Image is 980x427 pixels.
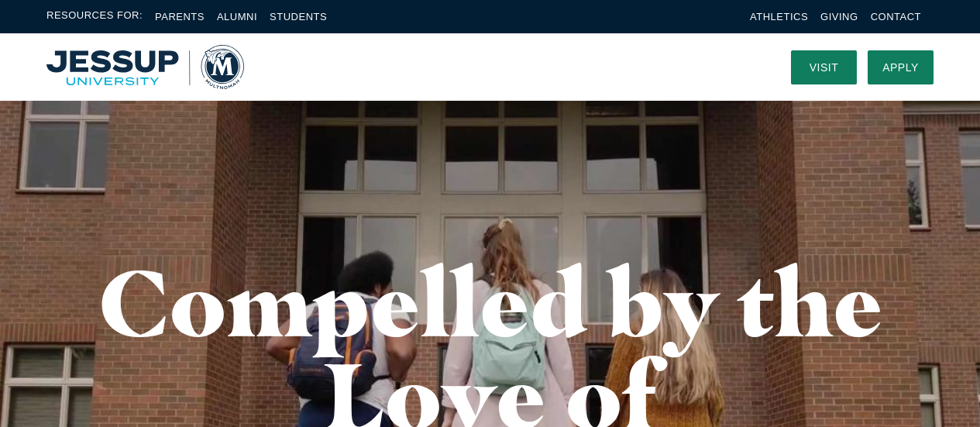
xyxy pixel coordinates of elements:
[750,11,808,22] a: Athletics
[46,8,143,26] span: Resources For:
[46,45,244,89] a: Home
[217,11,257,22] a: Alumni
[46,45,244,89] img: Multnomah University Logo
[820,11,858,22] a: Giving
[871,11,921,22] a: Contact
[155,11,205,22] a: Parents
[791,50,857,84] a: Visit
[868,50,934,84] a: Apply
[270,11,327,22] a: Students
